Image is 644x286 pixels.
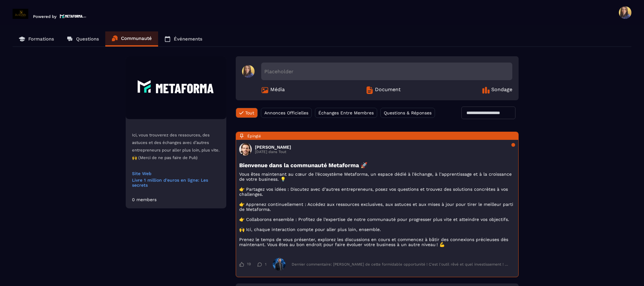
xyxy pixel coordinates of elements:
img: Community background [126,56,226,119]
span: Échanges Entre Membres [318,110,374,115]
span: Annonces Officielles [264,110,308,115]
p: [DATE] dans Tout [255,150,291,154]
p: Événements [174,36,202,42]
a: Événements [158,31,209,47]
span: 19 [247,262,251,267]
h3: [PERSON_NAME] [255,145,291,150]
a: Livre 1 million d'euros en ligne: Les secrets [132,178,220,188]
p: Ici, vous trouverez des ressources, des astuces et des échanges avec d’autres entrepreneurs pour ... [132,131,220,162]
span: Épinglé [247,134,261,138]
span: Tout [245,110,254,115]
div: Placeholder [261,63,512,80]
a: Site Web [132,171,220,176]
h3: Bienvenue dans la communauté Metaforma 🚀 [239,162,515,168]
span: Document [375,86,401,94]
div: 0 members [132,197,157,202]
p: Formations [28,36,54,42]
p: Questions [76,36,99,42]
span: Sondage [491,86,512,94]
p: Powered by [33,14,57,19]
span: Questions & Réponses [384,110,432,115]
a: Formations [13,31,60,47]
img: logo [60,14,86,19]
p: Vous êtes maintenant au cœur de l’écosystème Metaforma, un espace dédié à l’échange, à l’apprenti... [239,172,515,247]
p: Communauté [121,36,152,41]
a: Communauté [105,31,158,47]
div: Dernier commentaire: [PERSON_NAME] de cette formidable opportunité ! C'est l'outil rêvé et quel i... [292,262,509,267]
img: logo-branding [13,9,28,19]
a: Questions [60,31,105,47]
span: 1 [265,262,267,267]
span: Média [270,86,285,94]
